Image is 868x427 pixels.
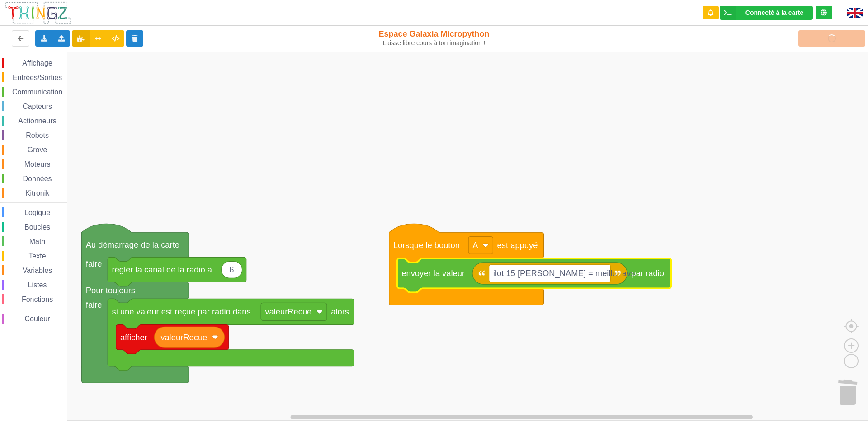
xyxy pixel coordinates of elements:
[21,59,53,67] span: Affichage
[86,240,179,249] text: Au démarrage de la carte
[472,240,478,250] text: A
[4,1,72,25] img: thingz_logo.png
[23,209,52,216] span: Logique
[21,103,53,110] span: Capteurs
[112,307,251,316] text: si une valeur est reçue par radio dans
[120,333,147,342] text: afficher
[86,258,102,268] text: faire
[331,307,349,316] text: alors
[497,240,538,250] text: est appuyé
[229,265,234,274] text: 6
[393,240,460,250] text: Lorsque le bouton
[86,286,135,295] text: Pour toujours
[847,8,863,18] img: gb.png
[86,300,102,310] text: faire
[265,307,311,316] text: valeurRecue
[631,268,664,278] text: par radio
[27,281,48,289] span: Listes
[27,252,47,260] span: Texte
[493,268,635,278] text: ilot 15 [PERSON_NAME] = meillur avs
[23,160,52,168] span: Moteurs
[24,131,50,139] span: Robots
[26,146,49,154] span: Grove
[745,9,803,16] div: Connecté à la carte
[20,296,54,303] span: Fonctions
[11,74,63,81] span: Entrées/Sorties
[160,333,207,342] text: valeurRecue
[24,315,52,323] span: Couleur
[816,6,832,19] div: Tu es connecté au serveur de création de Thingz
[28,238,47,245] span: Math
[359,29,510,47] div: Espace Galaxia Micropython
[401,268,465,278] text: envoyer la valeur
[24,189,51,197] span: Kitronik
[22,175,53,183] span: Données
[23,223,52,231] span: Boucles
[720,6,813,20] div: Ta base fonctionne bien !
[112,265,212,274] text: régler la canal de la radio à
[21,267,54,274] span: Variables
[11,88,64,96] span: Communication
[359,39,510,47] div: Laisse libre cours à ton imagination !
[17,117,58,125] span: Actionneurs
